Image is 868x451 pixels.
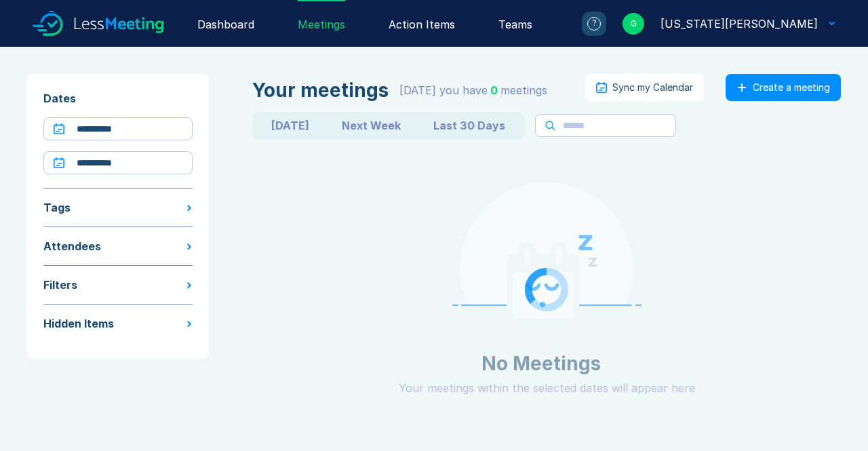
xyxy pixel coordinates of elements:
div: Your meetings [252,79,389,101]
button: [DATE] [255,115,325,136]
button: Next Week [325,115,417,136]
div: Georgia Kellie [660,16,818,32]
div: Filters [43,277,77,293]
div: Attendees [43,238,101,254]
button: Last 30 Days [417,115,521,136]
div: [DATE] you have meeting s [399,82,547,98]
a: ? [566,12,606,36]
div: ? [587,17,601,31]
button: Sync my Calendar [585,74,704,101]
div: Tags [43,199,71,216]
div: G [623,13,644,35]
span: 0 [490,83,498,97]
button: Create a meeting [726,74,841,101]
div: Dates [43,90,193,106]
div: Hidden Items [43,315,114,332]
div: Sync my Calendar [612,82,693,93]
div: Create a meeting [753,82,830,93]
